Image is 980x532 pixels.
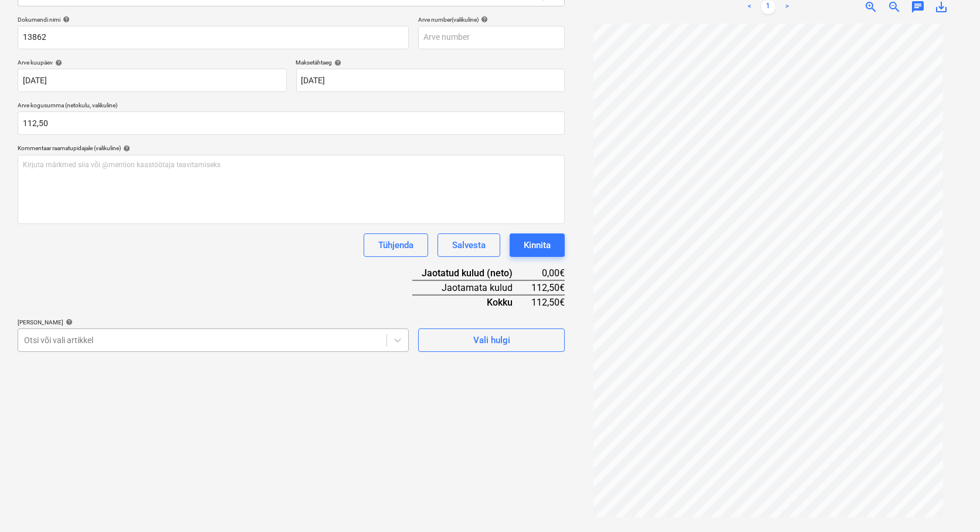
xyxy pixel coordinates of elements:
input: Arve kuupäeva pole määratud. [18,69,287,92]
input: Arve number [418,26,565,49]
button: Tühjenda [364,233,428,257]
div: Arve kuupäev [18,59,287,66]
input: Arve kogusumma (netokulu, valikuline) [18,111,565,135]
div: Tühjenda [378,238,413,253]
div: Kommentaar raamatupidajale (valikuline) [18,144,565,152]
div: Maksetähtaeg [296,59,565,66]
button: Kinnita [510,233,565,257]
div: Arve number (valikuline) [418,16,565,23]
div: Kinnita [524,238,551,253]
div: 112,50€ [531,295,565,309]
span: help [60,16,70,23]
p: Arve kogusumma (netokulu, valikuline) [18,101,565,111]
input: Dokumendi nimi [18,26,409,49]
div: Vali hulgi [473,333,510,348]
button: Vali hulgi [418,328,565,352]
span: help [63,318,73,326]
span: help [121,145,130,152]
div: Kokku [412,295,531,309]
div: 112,50€ [531,280,565,295]
span: help [53,59,62,66]
div: Dokumendi nimi [18,16,409,23]
span: help [479,16,488,23]
iframe: Chat Widget [921,476,980,532]
span: help [333,59,342,66]
div: [PERSON_NAME] [18,318,409,326]
div: 0,00€ [531,266,565,280]
div: Jaotamata kulud [412,280,531,295]
div: Salvesta [452,238,486,253]
div: Jaotatud kulud (neto) [412,266,531,280]
button: Salvesta [438,233,500,257]
input: Tähtaega pole määratud [296,69,565,92]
